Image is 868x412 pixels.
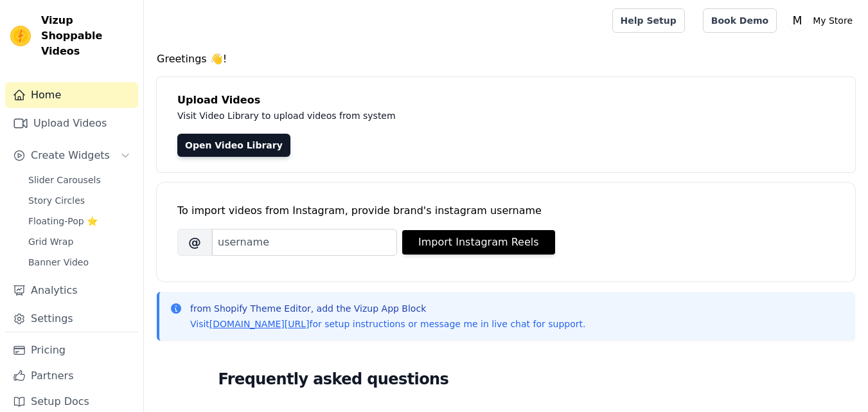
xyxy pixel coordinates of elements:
[5,363,138,389] a: Partners
[28,174,101,186] span: Slider Carousels
[5,111,138,136] a: Upload Videos
[31,148,110,163] span: Create Widgets
[787,9,858,32] button: M My Store
[177,93,835,108] h4: Upload Videos
[612,8,685,33] a: Help Setup
[190,318,585,330] p: Visit for setup instructions or message me in live chat for support.
[212,229,397,256] input: username
[5,143,138,168] button: Create Widgets
[5,306,138,332] a: Settings
[28,256,89,269] span: Banner Video
[402,230,555,255] button: Import Instagram Reels
[21,233,138,251] a: Grid Wrap
[28,235,73,248] span: Grid Wrap
[209,319,310,329] a: [DOMAIN_NAME][URL]
[5,278,138,303] a: Analytics
[177,108,753,123] p: Visit Video Library to upload videos from system
[177,134,290,157] a: Open Video Library
[21,253,138,271] a: Banner Video
[157,51,855,67] h4: Greetings 👋!
[28,215,98,228] span: Floating-Pop ⭐
[5,82,138,108] a: Home
[808,9,858,32] p: My Store
[218,366,794,392] h2: Frequently asked questions
[177,229,212,256] span: @
[21,212,138,230] a: Floating-Pop ⭐
[703,8,777,33] a: Book Demo
[28,194,85,207] span: Story Circles
[190,302,585,315] p: from Shopify Theme Editor, add the Vizup App Block
[793,14,802,27] text: M
[21,192,138,210] a: Story Circles
[10,26,31,46] img: Vizup
[21,171,138,189] a: Slider Carousels
[177,203,835,219] div: To import videos from Instagram, provide brand's instagram username
[41,13,133,59] span: Vizup Shoppable Videos
[5,337,138,363] a: Pricing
